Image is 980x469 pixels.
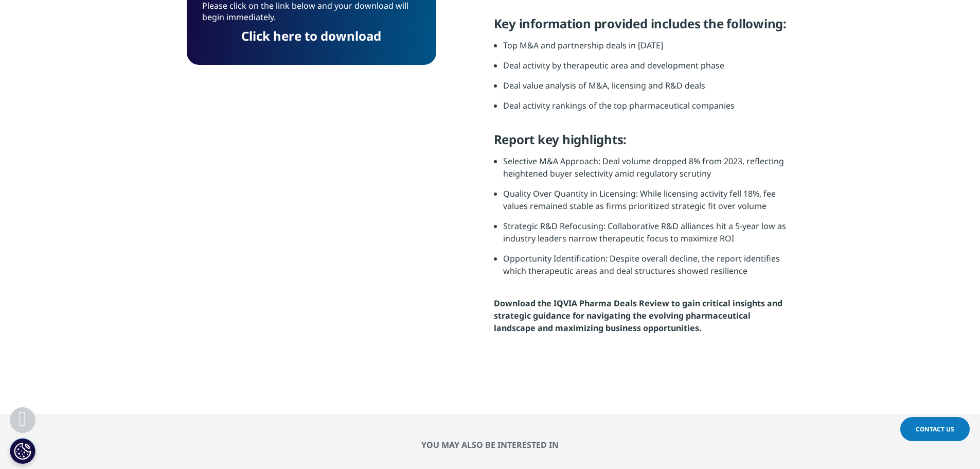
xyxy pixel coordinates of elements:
a: Contact Us [900,417,970,441]
li: Deal activity by therapeutic area and development phase [503,59,794,79]
h2: You may also be interested in [187,440,794,450]
li: Deal activity rankings of the top pharmaceutical companies [503,99,794,132]
li: Opportunity Identification: Despite overall decline, the report identifies which therapeutic area... [503,252,794,285]
strong: Key information provided includes the following: [494,15,787,32]
li: Selective M&A Approach: Deal volume dropped 8% from 2023, reflecting heightened buyer selectivity... [503,155,794,187]
li: Top M&A and partnership deals in [DATE] [503,39,794,59]
li: Quality Over Quantity in Licensing: While licensing activity fell 18%, fee values remained stable... [503,187,794,220]
li: Deal value analysis of M&A, licensing and R&D deals [503,79,794,99]
a: Click here to download [241,27,381,44]
li: Strategic R&D Refocusing: Collaborative R&D alliances hit a 5-year low as industry leaders narrow... [503,220,794,252]
strong: Report key highlights: [494,131,627,148]
button: Cookie 設定 [10,438,35,464]
span: Contact Us [916,425,954,433]
strong: Download the IQVIA Pharma Deals Review to gain critical insights and strategic guidance for navig... [494,298,782,334]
